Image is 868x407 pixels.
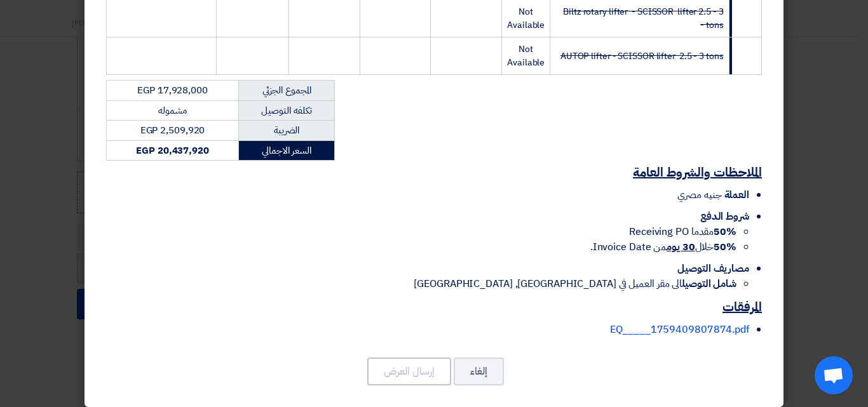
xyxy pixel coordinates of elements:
[667,239,695,255] u: 30 يوم
[106,276,736,291] li: الى مقر العميل في [GEOGRAPHIC_DATA], [GEOGRAPHIC_DATA]
[629,224,736,239] span: مقدما Receiving PO
[560,50,724,63] strike: AUTOP lifter - SCISSOR lifter 2.5 - 3 tons
[239,100,335,121] td: تكلفه التوصيل
[107,81,239,101] td: EGP 17,928,000
[507,5,545,32] span: Not Available
[454,357,504,385] button: إلغاء
[724,187,749,203] span: العملة
[563,5,723,32] strike: Biltz rotary lifter - SCISSOR lifter 2.5 - 3 tons -
[367,357,451,385] button: إرسال العرض
[136,143,209,157] strong: EGP 20,437,920
[722,297,762,316] u: المرفقات
[140,123,205,137] span: EGP 2,509,920
[590,239,736,255] span: خلال من Invoice Date.
[507,43,545,69] span: Not Available
[815,356,853,394] div: Open chat
[714,239,736,255] strong: 50%
[677,261,749,276] span: مصاريف التوصيل
[239,121,335,141] td: الضريبة
[714,224,736,239] strong: 50%
[158,103,186,117] span: مشموله
[239,140,335,161] td: السعر الاجمالي
[633,163,762,182] u: الملاحظات والشروط العامة
[700,209,749,224] span: شروط الدفع
[682,276,736,291] strong: شامل التوصيل
[677,187,721,203] span: جنيه مصري
[239,81,335,101] td: المجموع الجزئي
[610,322,749,337] a: EQ_____1759409807874.pdf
